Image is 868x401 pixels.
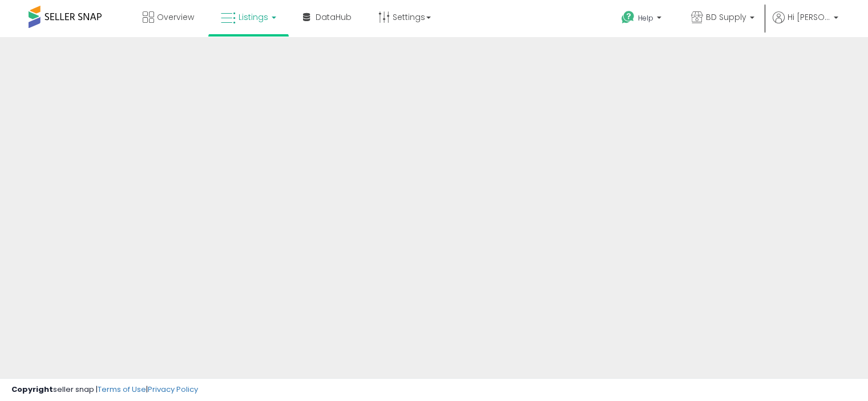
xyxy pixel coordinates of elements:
span: Overview [157,11,194,23]
span: Hi [PERSON_NAME] [788,11,830,23]
i: Get Help [621,10,635,25]
a: Help [612,2,673,37]
div: seller snap | | [11,384,198,395]
span: Listings [239,11,268,23]
strong: Copyright [11,384,53,395]
span: Help [638,13,653,23]
a: Hi [PERSON_NAME] [773,11,838,37]
a: Privacy Policy [148,384,198,395]
a: Terms of Use [98,384,146,395]
span: DataHub [316,11,352,23]
span: BD Supply [706,11,746,23]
